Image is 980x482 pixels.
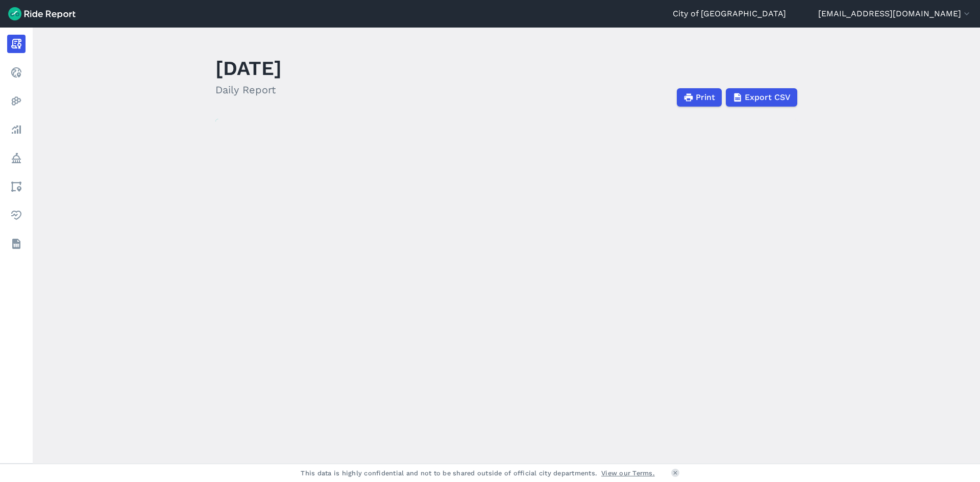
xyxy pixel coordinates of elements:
a: Areas [7,177,26,196]
a: Heatmaps [7,92,26,110]
a: Policy [7,149,26,167]
a: Realtime [7,63,26,82]
button: [EMAIL_ADDRESS][DOMAIN_NAME] [818,8,972,20]
a: View our Terms. [601,468,655,478]
a: Health [7,206,26,224]
span: Print [696,91,715,104]
a: City of [GEOGRAPHIC_DATA] [673,8,786,20]
h1: [DATE] [215,54,282,82]
button: Print [677,88,722,107]
a: Analyze [7,120,26,139]
a: Datasets [7,235,26,253]
h2: Daily Report [215,82,282,97]
a: Report [7,35,26,53]
button: Export CSV [726,88,797,107]
img: Ride Report [8,7,76,20]
span: Export CSV [745,91,791,104]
